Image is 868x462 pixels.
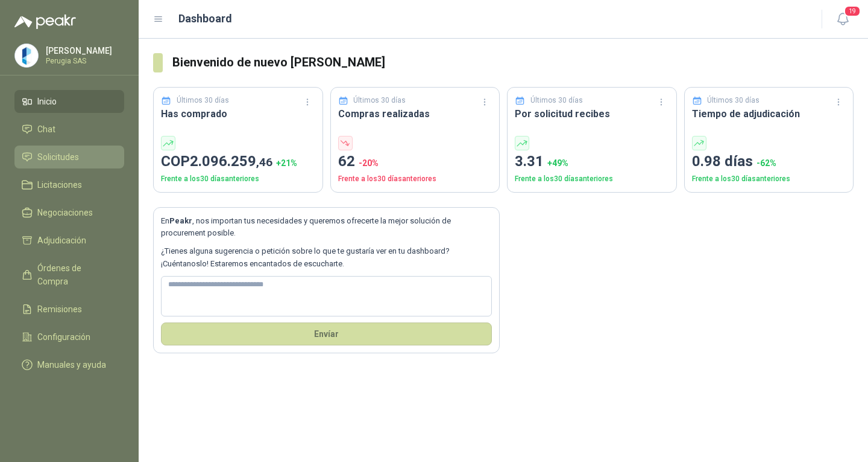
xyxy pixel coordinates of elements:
[14,118,124,141] a: Chat
[37,234,86,247] span: Adjudicación
[14,257,124,293] a: Órdenes de Compra
[37,358,106,371] span: Manuales y ayuda
[515,150,669,173] p: 3.31
[161,106,315,121] h3: Has comprado
[37,206,93,219] span: Negociaciones
[338,106,492,121] h3: Compras realizadas
[169,216,192,225] b: Peakr
[338,173,492,185] p: Frente a los 30 días anteriores
[37,303,82,316] span: Remisiones
[547,158,568,168] span: + 49 %
[37,95,57,108] span: Inicio
[177,95,229,106] p: Últimos 30 días
[14,14,76,29] img: Logo peakr
[707,95,759,106] p: Últimos 30 días
[14,298,124,321] a: Remisiones
[161,150,315,173] p: COP
[14,229,124,252] a: Adjudicación
[338,150,492,173] p: 62
[172,53,854,72] h3: Bienvenido de nuevo [PERSON_NAME]
[161,322,492,345] button: Envíar
[37,261,113,288] span: Órdenes de Compra
[178,10,232,27] h1: Dashboard
[530,95,583,106] p: Últimos 30 días
[832,8,854,30] button: 19
[353,95,406,106] p: Últimos 30 días
[276,158,297,168] span: + 21 %
[14,353,124,376] a: Manuales y ayuda
[37,123,55,136] span: Chat
[359,158,379,168] span: -20 %
[190,153,272,170] span: 2.096.259
[692,106,846,121] h3: Tiempo de adjudicación
[14,90,124,113] a: Inicio
[692,150,846,173] p: 0.98 días
[515,173,669,185] p: Frente a los 30 días anteriores
[844,5,861,17] span: 19
[37,178,82,191] span: Licitaciones
[46,47,121,55] p: [PERSON_NAME]
[46,57,121,65] p: Perugia SAS
[161,215,492,240] p: En , nos importan tus necesidades y queremos ofrecerte la mejor solución de procurement posible.
[515,106,669,121] h3: Por solicitud recibes
[161,173,315,185] p: Frente a los 30 días anteriores
[14,326,124,348] a: Configuración
[14,173,124,196] a: Licitaciones
[37,330,90,344] span: Configuración
[14,146,124,168] a: Solicitudes
[37,150,79,164] span: Solicitudes
[14,201,124,224] a: Negociaciones
[161,245,492,270] p: ¿Tienes alguna sugerencia o petición sobre lo que te gustaría ver en tu dashboard? ¡Cuéntanoslo! ...
[756,158,776,168] span: -62 %
[692,173,846,185] p: Frente a los 30 días anteriores
[256,155,272,169] span: ,46
[15,44,38,67] img: Company Logo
